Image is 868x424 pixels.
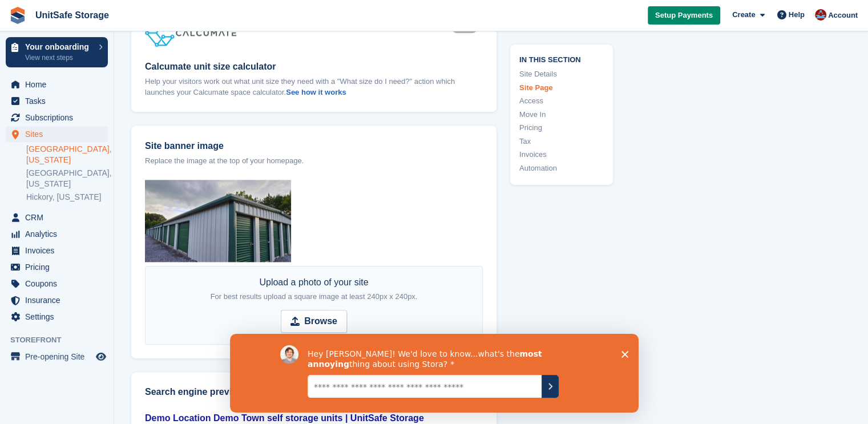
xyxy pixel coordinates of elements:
a: menu [6,76,108,92]
span: Invoices [25,243,94,259]
a: menu [6,259,108,275]
p: Replace the image at the top of your homepage. [145,155,483,167]
a: Tax [519,136,604,147]
a: Setup Payments [648,6,720,25]
span: Coupons [25,276,94,292]
span: Setup Payments [655,10,713,21]
span: Home [25,76,94,92]
span: Help [789,9,805,21]
a: Move In [519,109,604,120]
a: [GEOGRAPHIC_DATA], [US_STATE] [26,144,108,165]
label: Calcumate unit size calculator [145,60,483,74]
a: menu [6,292,108,308]
strong: Browse [304,314,337,328]
span: Storefront [10,334,114,346]
img: Danielle Galang [815,9,826,21]
a: menu [6,126,108,142]
a: Site Page [519,82,604,94]
a: Pricing [519,123,604,134]
a: menu [6,309,108,325]
a: menu [6,93,108,109]
a: menu [6,110,108,126]
span: In this section [519,54,604,64]
span: Subscriptions [25,110,94,126]
img: calcumate_logo-68c4a8085deca898b53b220a1c7e8a9816cf402ee1955ba1cf094f9c8ec4eff4.jpg [145,18,237,47]
a: menu [6,209,108,225]
img: stora-icon-8386f47178a22dfd0bd8f6a31ec36ba5ce8667c1dd55bd0f319d3a0aa187defe.svg [9,7,26,24]
span: For best results upload a square image at least 240px x 240px. [211,292,418,301]
a: menu [6,276,108,292]
a: Preview store [94,350,108,364]
a: Invoices [519,150,604,161]
input: Browse [281,310,347,333]
span: Pricing [25,259,94,275]
img: IMG_20250822_213345%20-%20Edited.jpg [145,180,291,262]
span: Create [732,9,755,21]
a: Automation [519,163,604,174]
label: Site banner image [145,139,483,153]
p: View next steps [25,53,93,63]
a: See how it works [286,88,346,96]
span: Analytics [25,226,94,242]
p: Help your visitors work out what unit size they need with a "What size do I need?" action which l... [145,76,483,98]
a: [GEOGRAPHIC_DATA], [US_STATE] [26,168,108,189]
h2: Search engine preview [145,387,449,397]
a: menu [6,226,108,242]
span: Settings [25,309,94,325]
div: Upload a photo of your site [211,276,418,303]
a: Hickory, [US_STATE] [26,192,108,203]
a: Your onboarding View next steps [6,37,108,67]
span: Account [828,10,858,21]
a: UnitSafe Storage [31,6,114,25]
iframe: Survey by David from Stora [230,334,639,413]
span: Sites [25,126,94,142]
a: menu [6,349,108,365]
span: Insurance [25,292,94,308]
p: Your onboarding [25,43,93,51]
span: Tasks [25,93,94,109]
a: Access [519,96,604,107]
a: Site Details [519,69,604,80]
a: menu [6,243,108,259]
span: CRM [25,209,94,225]
span: Pre-opening Site [25,349,94,365]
